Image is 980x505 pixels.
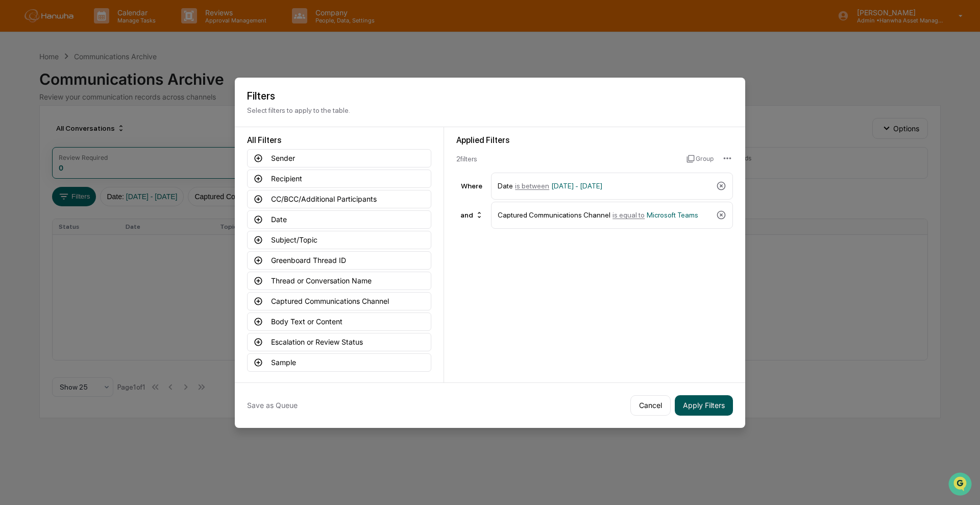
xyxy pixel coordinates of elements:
[456,182,487,190] div: Where
[456,155,678,163] div: 2 filter s
[35,88,129,97] div: We're available if you need us!
[247,333,431,351] button: Escalation or Review Status
[247,353,431,372] button: Sample
[10,78,29,97] img: 1746055101610-c473b297-6a78-478c-a979-82029cc54cd1
[70,125,131,143] a: 🗄️Attestations
[102,173,124,181] span: Pylon
[174,81,186,93] button: Start new chat
[947,471,975,499] iframe: Open customer support
[247,251,431,270] button: Greenboard Thread ID
[10,130,18,138] div: 🖐️
[456,207,487,223] div: and
[498,177,712,195] div: Date
[247,90,733,102] h2: Filters
[247,292,431,310] button: Captured Communications Channel
[687,151,714,167] button: Group
[247,312,431,331] button: Body Text or Content
[247,231,431,249] button: Subject/Topic
[247,395,298,416] button: Save as Queue
[247,170,431,188] button: Recipient
[247,135,431,145] div: All Filters
[456,135,733,145] div: Applied Filters
[630,395,671,416] button: Cancel
[498,206,712,224] div: Captured Communications Channel
[247,106,733,114] p: Select filters to apply to the table.
[20,129,66,139] span: Preclearance
[6,125,70,143] a: 🖐️Preclearance
[647,211,698,219] span: Microsoft Teams
[247,272,431,290] button: Thread or Conversation Name
[72,173,124,181] a: Powered byPylon
[612,211,645,219] span: is equal to
[247,210,431,229] button: Date
[27,46,168,57] input: Clear
[675,395,733,416] button: Apply Filters
[515,182,549,190] span: is between
[20,148,64,158] span: Data Lookup
[10,21,186,38] p: How can we help?
[551,182,602,190] span: [DATE] - [DATE]
[10,149,18,157] div: 🔎
[74,130,82,138] div: 🗄️
[84,129,127,139] span: Attestations
[35,78,167,88] div: Start new chat
[6,144,68,162] a: 🔎Data Lookup
[247,190,431,208] button: CC/BCC/Additional Participants
[247,149,431,167] button: Sender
